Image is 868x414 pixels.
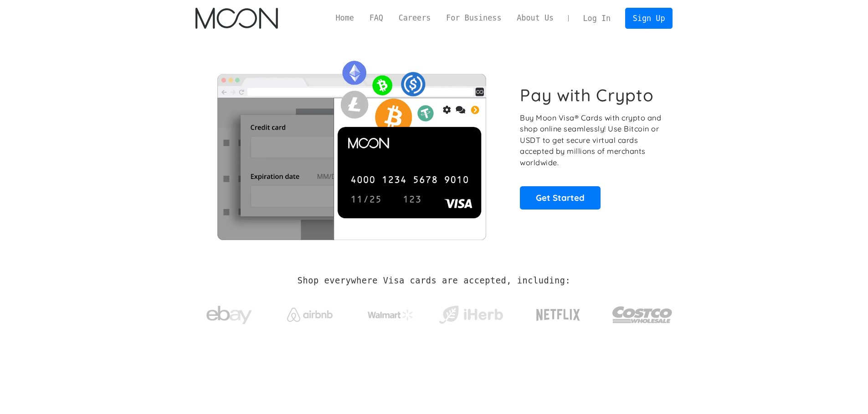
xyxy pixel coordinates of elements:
a: Netflix [518,294,599,331]
a: FAQ [362,12,391,24]
a: Walmart [356,300,424,325]
img: Walmart [368,309,413,320]
a: Log In [575,8,618,28]
a: Airbnb [276,299,344,326]
a: Get Started [520,186,601,209]
p: Buy Moon Visa® Cards with crypto and shop online seamlessly! Use Bitcoin or USDT to get secure vi... [520,112,663,168]
a: For Business [438,12,509,24]
h2: Shop everywhere Visa cards are accepted, including: [298,276,570,286]
a: home [195,8,278,29]
a: iHerb [437,294,505,331]
img: Costco [612,298,673,332]
img: Moon Cards let you spend your crypto anywhere Visa is accepted. [195,54,508,240]
a: ebay [195,292,263,334]
h1: Pay with Crypto [520,85,654,105]
img: Airbnb [287,308,333,322]
a: Home [328,12,362,24]
img: Netflix [535,304,581,326]
img: iHerb [437,303,505,327]
img: Moon Logo [195,8,278,29]
a: Careers [391,12,438,24]
a: About Us [509,12,561,24]
img: ebay [206,301,252,330]
a: Costco [612,288,673,336]
a: Sign Up [625,8,673,28]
